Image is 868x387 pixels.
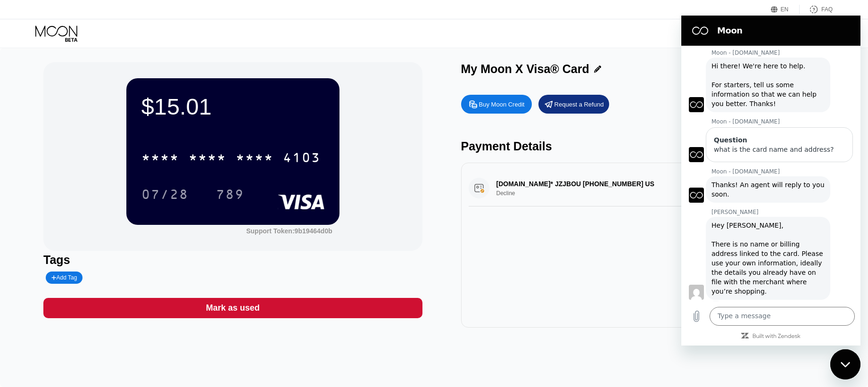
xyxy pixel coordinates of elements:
div: Tags [43,253,422,267]
div: FAQ [821,6,833,13]
div: 789 [209,182,251,206]
div: Support Token:9b19464d0b [246,227,332,235]
div: 07/28 [141,188,189,203]
div: Add Tag [46,272,83,284]
div: Payment Details [461,140,840,153]
div: Mark as used [206,303,260,313]
div: FAQ [800,5,833,14]
div: Request a Refund [538,95,609,114]
div: Request a Refund [554,100,604,108]
div: Support Token: 9b19464d0b [246,227,332,235]
div: $15.01 [141,93,324,120]
iframe: Messaging window [681,16,860,346]
div: Add Tag [51,274,77,281]
div: 07/28 [134,182,196,206]
div: EN [771,5,800,14]
div: Mark as used [43,298,422,318]
div: Buy Moon Credit [461,95,532,114]
div: Buy Moon Credit [479,100,525,108]
div: 789 [216,188,244,203]
div: EN [781,6,789,13]
iframe: Button to launch messaging window, conversation in progress [830,349,860,379]
div: 4103 [283,151,321,166]
div: My Moon X Visa® Card [461,62,589,76]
